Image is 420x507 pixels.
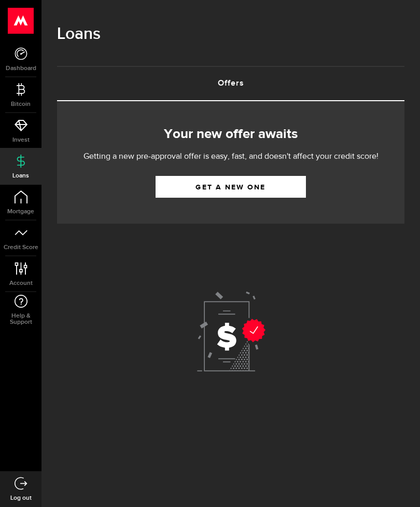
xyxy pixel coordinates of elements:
[73,150,389,163] p: Getting a new pre-approval offer is easy, fast, and doesn't affect your credit score!
[376,463,420,507] iframe: LiveChat chat widget
[156,176,306,198] a: Get a new one
[73,124,389,145] h2: Your new offer awaits
[57,67,404,100] a: Offers
[57,66,404,101] ul: Tabs Navigation
[57,21,404,48] h1: Loans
